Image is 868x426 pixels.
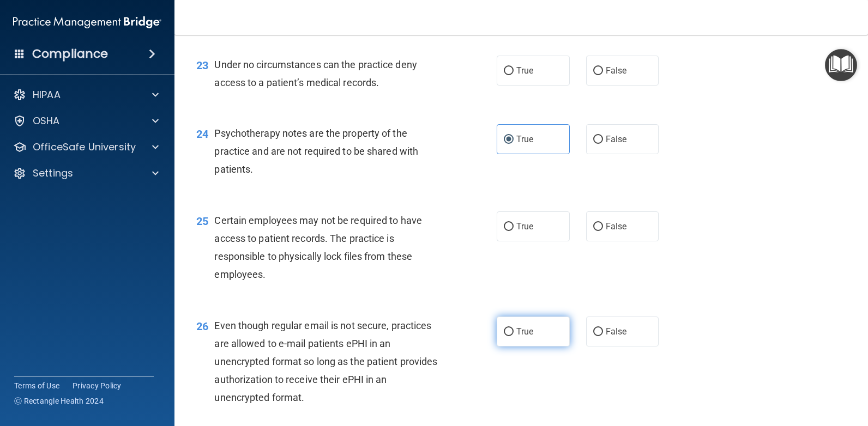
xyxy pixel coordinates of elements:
[516,134,533,144] span: True
[73,380,122,391] a: Privacy Policy
[813,351,855,392] iframe: Drift Widget Chat Controller
[214,127,418,175] span: Psychotherapy notes are the property of the practice and are not required to be shared with patie...
[214,215,422,281] span: Certain employees may not be required to have access to patient records. The practice is responsi...
[593,67,603,75] input: False
[196,59,208,72] span: 23
[593,328,603,336] input: False
[33,114,60,127] p: OSHA
[606,326,627,337] span: False
[504,136,514,144] input: True
[606,65,627,76] span: False
[13,11,161,33] img: PMB logo
[14,395,104,406] span: Ⓒ Rectangle Health 2024
[196,215,208,228] span: 25
[33,141,136,154] p: OfficeSafe University
[516,326,533,337] span: True
[504,67,514,75] input: True
[214,320,437,404] span: Even though regular email is not secure, practices are allowed to e-mail patients ePHI in an unen...
[14,380,59,391] a: Terms of Use
[606,221,627,232] span: False
[593,223,603,231] input: False
[196,127,208,141] span: 24
[593,136,603,144] input: False
[825,49,857,81] button: Open Resource Center
[516,221,533,232] span: True
[32,46,108,62] h4: Compliance
[606,134,627,144] span: False
[33,167,73,180] p: Settings
[504,328,514,336] input: True
[516,65,533,76] span: True
[13,141,159,154] a: OfficeSafe University
[13,167,159,180] a: Settings
[13,88,159,101] a: HIPAA
[33,88,61,101] p: HIPAA
[13,114,159,127] a: OSHA
[504,223,514,231] input: True
[196,320,208,333] span: 26
[214,59,417,88] span: Under no circumstances can the practice deny access to a patient’s medical records.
